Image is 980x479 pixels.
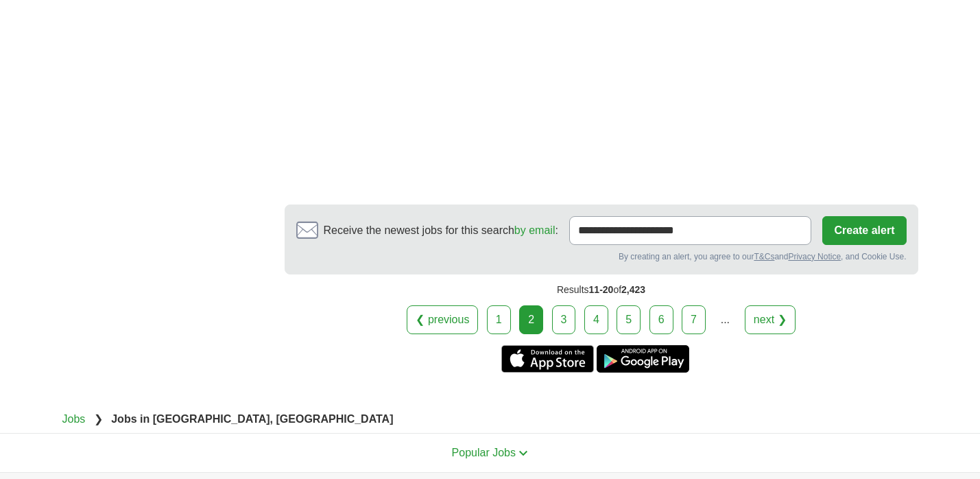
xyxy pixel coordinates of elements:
[501,345,594,373] a: Get the iPhone app
[788,252,841,261] a: Privacy Notice
[745,305,796,334] a: next ❯
[285,274,918,305] div: Results of
[822,216,906,245] button: Create alert
[597,345,689,373] a: Get the Android app
[296,250,907,263] div: By creating an alert, you agree to our and , and Cookie Use.
[94,413,103,425] span: ❯
[711,306,739,334] div: ...
[621,284,645,295] span: 2,423
[111,413,393,425] strong: Jobs in [GEOGRAPHIC_DATA], [GEOGRAPHIC_DATA]
[584,305,608,334] a: 4
[552,305,576,334] a: 3
[62,413,86,425] a: Jobs
[452,447,516,458] span: Popular Jobs
[407,305,478,334] a: ❮ previous
[324,222,558,239] span: Receive the newest jobs for this search :
[518,450,528,456] img: toggle icon
[589,284,614,295] span: 11-20
[514,224,555,236] a: by email
[617,305,641,334] a: 5
[682,305,706,334] a: 7
[754,252,774,261] a: T&Cs
[487,305,511,334] a: 1
[649,305,673,334] a: 6
[519,305,543,334] div: 2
